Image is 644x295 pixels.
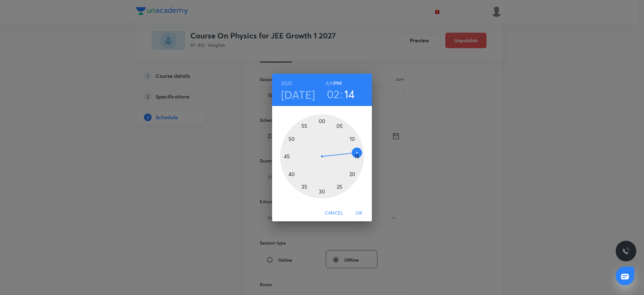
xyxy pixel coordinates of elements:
[340,87,343,101] h3: :
[327,87,340,101] button: 02
[334,79,342,88] button: PM
[325,209,344,217] span: Cancel
[344,87,355,101] button: 14
[349,207,369,219] button: OK
[281,88,315,101] button: [DATE]
[351,209,367,217] span: OK
[322,207,346,219] button: Cancel
[326,79,334,88] button: AM
[281,79,293,88] button: 2025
